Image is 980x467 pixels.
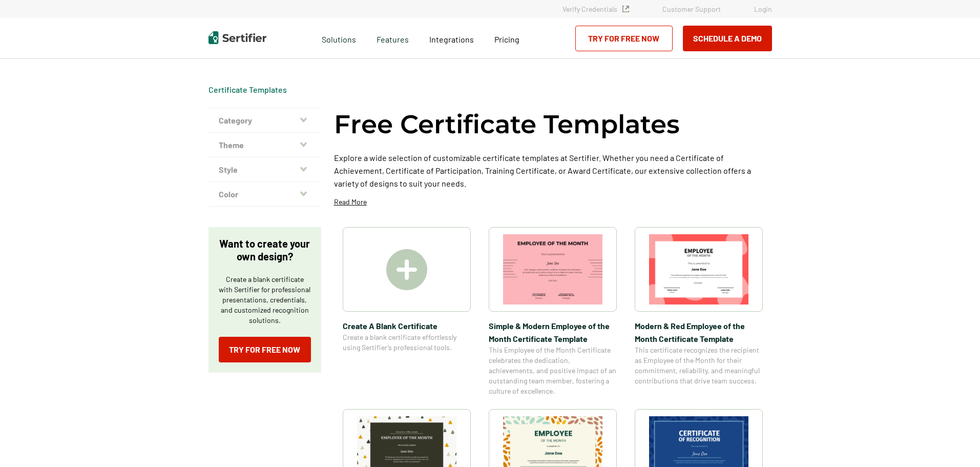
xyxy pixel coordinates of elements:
[649,234,748,304] img: Modern & Red Employee of the Month Certificate Template
[322,32,356,45] span: Solutions
[429,32,474,45] a: Integrations
[208,31,266,44] img: Sertifier | Digital Credentialing Platform
[219,337,311,362] a: Try for Free Now
[208,85,287,95] span: Certificate Templates
[386,249,427,290] img: Create A Blank Certificate
[208,85,287,95] div: Breadcrumb
[662,5,721,13] a: Customer Support
[754,5,772,13] a: Login
[635,345,763,386] span: This certificate recognizes the recipient as Employee of the Month for their commitment, reliabil...
[208,133,321,157] button: Theme
[575,26,673,51] a: Try for Free Now
[208,108,321,133] button: Category
[208,157,321,182] button: Style
[503,234,602,304] img: Simple & Modern Employee of the Month Certificate Template
[219,237,311,263] p: Want to create your own design?
[208,182,321,207] button: Color
[494,34,519,44] span: Pricing
[343,332,471,353] span: Create a blank certificate effortlessly using Sertifier’s professional tools.
[377,32,409,45] span: Features
[489,319,617,345] span: Simple & Modern Employee of the Month Certificate Template
[489,227,617,396] a: Simple & Modern Employee of the Month Certificate TemplateSimple & Modern Employee of the Month C...
[334,108,680,141] h1: Free Certificate Templates
[219,274,311,326] p: Create a blank certificate with Sertifier for professional presentations, credentials, and custom...
[635,227,763,396] a: Modern & Red Employee of the Month Certificate TemplateModern & Red Employee of the Month Certifi...
[208,85,287,94] a: Certificate Templates
[562,5,629,13] a: Verify Credentials
[622,6,629,12] img: Verified
[334,197,367,207] p: Read More
[494,32,519,45] a: Pricing
[429,34,474,44] span: Integrations
[635,319,763,345] span: Modern & Red Employee of the Month Certificate Template
[343,319,471,332] span: Create A Blank Certificate
[489,345,617,396] span: This Employee of the Month Certificate celebrates the dedication, achievements, and positive impa...
[334,151,772,190] p: Explore a wide selection of customizable certificate templates at Sertifier. Whether you need a C...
